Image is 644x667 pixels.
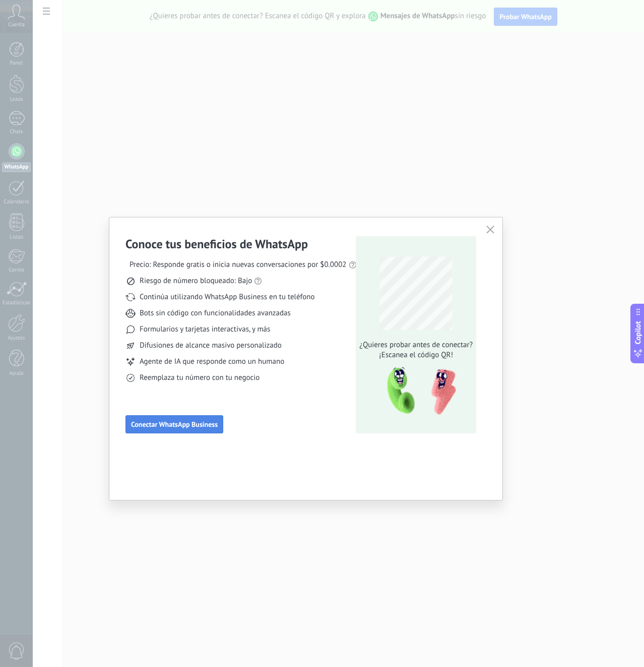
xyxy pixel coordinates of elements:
span: ¡Escanea el código QR! [357,350,476,360]
span: Riesgo de número bloqueado: Bajo [140,276,252,286]
span: ¿Quieres probar antes de conectar? [357,340,476,350]
span: Conectar WhatsApp Business [131,421,218,428]
span: Formularios y tarjetas interactivas, y más [140,324,270,335]
span: Continúa utilizando WhatsApp Business en tu teléfono [140,292,314,302]
button: Conectar WhatsApp Business [125,415,223,433]
span: Copilot [633,321,643,345]
img: qr-pic-1x.png [378,364,458,418]
span: Agente de IA que responde como un humano [140,357,284,367]
span: Reemplaza tu número con tu negocio [140,373,260,383]
span: Bots sin código con funcionalidades avanzadas [140,308,291,318]
span: Precio: Responde gratis o inicia nuevas conversaciones por $0.0002 [130,260,347,270]
h3: Conoce tus beneficios de WhatsApp [125,236,308,252]
span: Difusiones de alcance masivo personalizado [140,341,282,351]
